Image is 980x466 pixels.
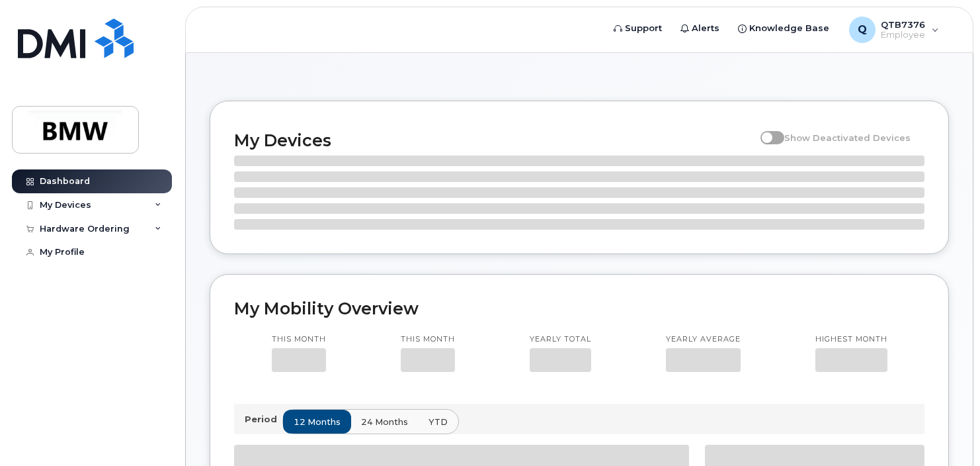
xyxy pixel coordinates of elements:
[272,334,326,345] p: This month
[530,334,591,345] p: Yearly total
[245,413,282,426] p: Period
[815,334,887,345] p: Highest month
[361,416,408,428] span: 24 months
[784,132,911,143] span: Show Deactivated Devices
[666,334,741,345] p: Yearly average
[401,334,455,345] p: This month
[429,416,448,428] span: YTD
[234,299,924,318] h2: My Mobility Overview
[760,125,771,136] input: Show Deactivated Devices
[234,130,754,150] h2: My Devices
